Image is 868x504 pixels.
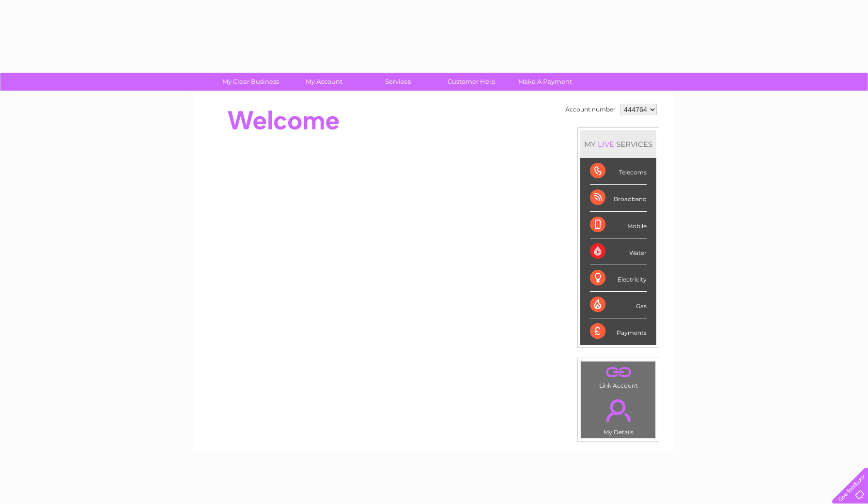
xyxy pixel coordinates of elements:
div: LIVE [596,140,616,149]
div: Payments [590,318,647,345]
div: Telecoms [590,158,647,185]
td: My Details [581,391,656,439]
div: Broadband [590,185,647,211]
td: Link Account [581,361,656,392]
td: Account number [563,101,618,118]
a: Customer Help [432,73,511,91]
a: . [584,364,653,381]
a: Make A Payment [505,73,585,91]
div: Mobile [590,212,647,238]
div: Water [590,238,647,265]
div: MY SERVICES [580,130,656,158]
a: Services [358,73,438,91]
a: My Clear Business [211,73,291,91]
div: Gas [590,292,647,318]
a: . [584,394,653,427]
a: My Account [284,73,364,91]
div: Electricity [590,265,647,292]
